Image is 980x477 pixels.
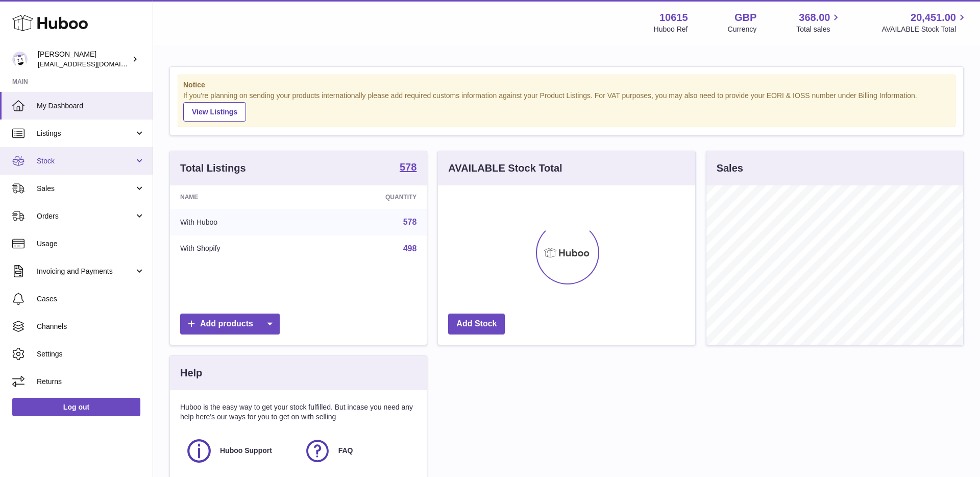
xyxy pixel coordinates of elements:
[911,11,956,25] span: 20,451.00
[183,91,950,122] div: If you're planning on sending your products internationally please add required customs informati...
[37,211,134,221] span: Orders
[180,402,416,422] p: Huboo is the easy way to get your stock fulfilled. But incase you need any help here's our ways f...
[881,25,968,34] span: AVAILABLE Stock Total
[654,25,688,34] div: Huboo Ref
[170,235,308,262] td: With Shopify
[448,314,505,335] a: Add Stock
[220,446,272,456] span: Huboo Support
[37,156,134,166] span: Stock
[37,322,145,331] span: Channels
[881,11,968,34] a: 20,451.00 AVAILABLE Stock Total
[37,377,145,387] span: Returns
[448,161,562,175] h3: AVAILABLE Stock Total
[37,184,134,194] span: Sales
[180,161,246,175] h3: Total Listings
[12,398,140,416] a: Log out
[400,162,416,172] strong: 578
[37,349,145,359] span: Settings
[38,60,150,68] span: [EMAIL_ADDRESS][DOMAIN_NAME]
[659,11,688,25] strong: 10615
[37,239,145,249] span: Usage
[37,101,145,111] span: My Dashboard
[183,80,950,90] strong: Notice
[308,185,427,209] th: Quantity
[37,129,134,138] span: Listings
[180,314,280,335] a: Add products
[37,294,145,304] span: Cases
[38,50,130,69] div: [PERSON_NAME]
[400,162,416,174] a: 578
[338,446,353,456] span: FAQ
[728,25,757,34] div: Currency
[170,209,308,235] td: With Huboo
[799,11,830,25] span: 368.00
[185,437,293,465] a: Huboo Support
[403,218,417,226] a: 578
[170,185,308,209] th: Name
[180,366,202,380] h3: Help
[717,161,743,175] h3: Sales
[403,244,417,253] a: 498
[796,25,842,34] span: Total sales
[183,102,246,122] a: View Listings
[12,52,28,67] img: fulfillment@fable.com
[734,11,756,25] strong: GBP
[37,267,134,276] span: Invoicing and Payments
[304,437,412,465] a: FAQ
[796,11,842,34] a: 368.00 Total sales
